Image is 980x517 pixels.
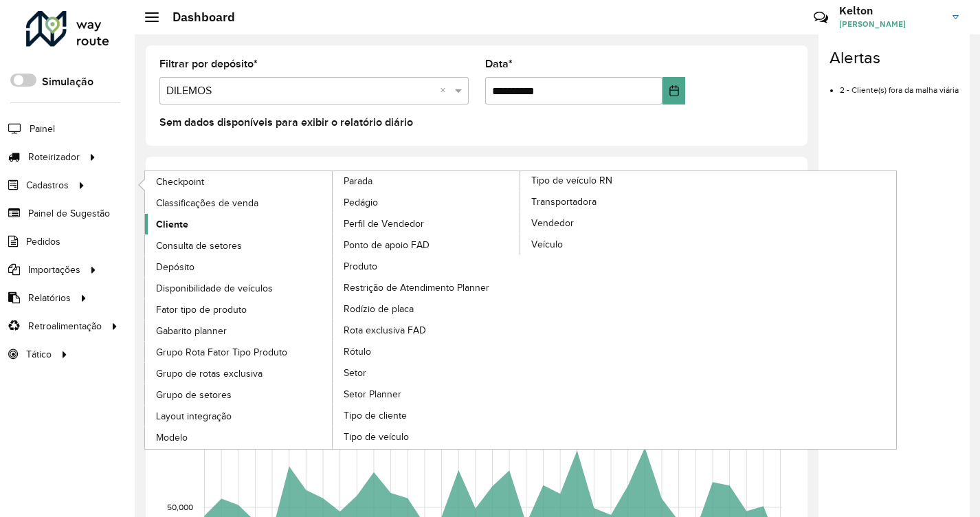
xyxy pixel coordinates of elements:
a: Tipo de veículo RN [333,171,709,449]
span: Grupo de rotas exclusiva [156,366,263,381]
span: Painel de Sugestão [28,206,110,221]
span: Tipo de cliente [344,408,407,423]
a: Parada [145,171,521,449]
a: Vendedor [520,212,709,233]
span: Setor Planner [344,387,401,401]
span: Grupo Rota Fator Tipo Produto [156,345,287,360]
a: Pedágio [333,192,521,212]
span: Roteirizador [28,150,80,164]
span: Tipo de veículo RN [531,173,612,188]
span: Painel [30,122,55,136]
a: Setor [333,362,521,383]
h2: Dashboard [159,10,235,25]
span: Cadastros [26,178,69,192]
a: Rota exclusiva FAD [333,320,521,340]
a: Perfil de Vendedor [333,213,521,234]
span: Rótulo [344,344,371,359]
span: Retroalimentação [28,319,102,333]
span: Tático [26,347,52,362]
label: Filtrar por depósito [159,56,258,72]
a: Transportadora [520,191,709,212]
span: Rodízio de placa [344,302,414,316]
a: Layout integração [145,406,333,426]
span: Pedidos [26,234,60,249]
a: Depósito [145,256,333,277]
a: Tipo de cliente [333,405,521,426]
a: Classificações de venda [145,192,333,213]
span: Parada [344,174,372,188]
label: Simulação [42,74,93,90]
a: Setor Planner [333,384,521,404]
h3: Kelton [839,4,942,17]
span: Ponto de apoio FAD [344,238,430,252]
span: Produto [344,259,377,274]
a: Checkpoint [145,171,333,192]
span: Rota exclusiva FAD [344,323,426,338]
a: Tipo de veículo [333,426,521,447]
span: Clear all [440,82,452,99]
span: Cliente [156,217,188,232]
span: Disponibilidade de veículos [156,281,273,296]
span: Classificações de venda [156,196,258,210]
a: Gabarito planner [145,320,333,341]
label: Data [485,56,513,72]
span: Setor [344,366,366,380]
span: Vendedor [531,216,574,230]
span: Transportadora [531,195,597,209]
a: Fator tipo de produto [145,299,333,320]
span: Fator tipo de produto [156,302,247,317]
span: Veículo [531,237,563,252]
a: Produto [333,256,521,276]
a: Cliente [145,214,333,234]
span: Pedágio [344,195,378,210]
span: [PERSON_NAME] [839,18,942,30]
span: Consulta de setores [156,239,242,253]
span: Gabarito planner [156,324,227,338]
span: Perfil de Vendedor [344,217,424,231]
span: Restrição de Atendimento Planner [344,280,489,295]
a: Grupo Rota Fator Tipo Produto [145,342,333,362]
a: Rodízio de placa [333,298,521,319]
text: 50,000 [167,503,193,511]
a: Grupo de setores [145,384,333,405]
span: Checkpoint [156,175,204,189]
a: Ponto de apoio FAD [333,234,521,255]
button: Choose Date [662,77,685,104]
a: Rótulo [333,341,521,362]
span: Layout integração [156,409,232,423]
h4: Alertas [829,48,959,68]
a: Veículo [520,234,709,254]
a: Consulta de setores [145,235,333,256]
a: Modelo [145,427,333,448]
span: Importações [28,263,80,277]
a: Grupo de rotas exclusiva [145,363,333,384]
span: Grupo de setores [156,388,232,402]
a: Disponibilidade de veículos [145,278,333,298]
span: Relatórios [28,291,71,305]
label: Sem dados disponíveis para exibir o relatório diário [159,114,413,131]
span: Modelo [156,430,188,445]
span: Tipo de veículo [344,430,409,444]
a: Contato Rápido [806,3,836,32]
a: Restrição de Atendimento Planner [333,277,521,298]
span: Depósito [156,260,194,274]
li: 2 - Cliente(s) fora da malha viária [840,74,959,96]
